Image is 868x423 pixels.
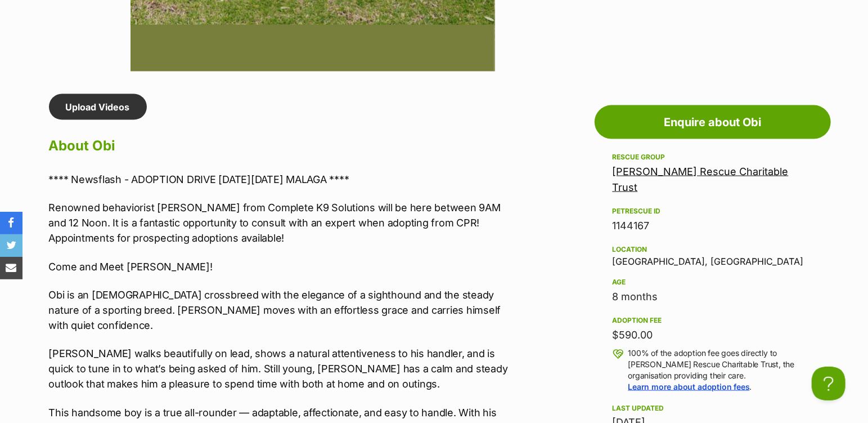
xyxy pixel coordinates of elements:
div: Location [613,245,813,254]
a: Learn more about adoption fees [628,382,750,391]
div: PetRescue ID [613,207,813,216]
div: 8 months [613,289,813,305]
p: Renowned behaviorist [PERSON_NAME] from Complete K9 Solutions will be here between 9AM and 12 Noo... [49,200,514,246]
h2: About Obi [49,133,514,158]
div: 1144167 [613,218,813,234]
p: Obi is an [DEMOGRAPHIC_DATA] crossbreed with the elegance of a sighthound and the steady nature o... [49,287,514,333]
p: Come and Meet [PERSON_NAME]! [49,259,514,274]
a: Upload Videos [49,94,147,120]
p: **** Newsflash - ADOPTION DRIVE [DATE][DATE] MALAGA **** [49,172,514,187]
div: $590.00 [613,327,813,343]
p: 100% of the adoption fee goes directly to [PERSON_NAME] Rescue Charitable Trust, the organisation... [628,348,813,393]
p: [PERSON_NAME] walks beautifully on lead, shows a natural attentiveness to his handler, and is qui... [49,346,514,391]
iframe: Help Scout Beacon - Open [812,367,845,400]
div: Rescue group [613,153,813,162]
div: Last updated [613,404,813,413]
a: [PERSON_NAME] Rescue Charitable Trust [613,166,789,193]
a: Enquire about Obi [595,105,831,139]
div: Adoption fee [613,316,813,325]
div: [GEOGRAPHIC_DATA], [GEOGRAPHIC_DATA] [613,243,813,266]
div: Age [613,278,813,287]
